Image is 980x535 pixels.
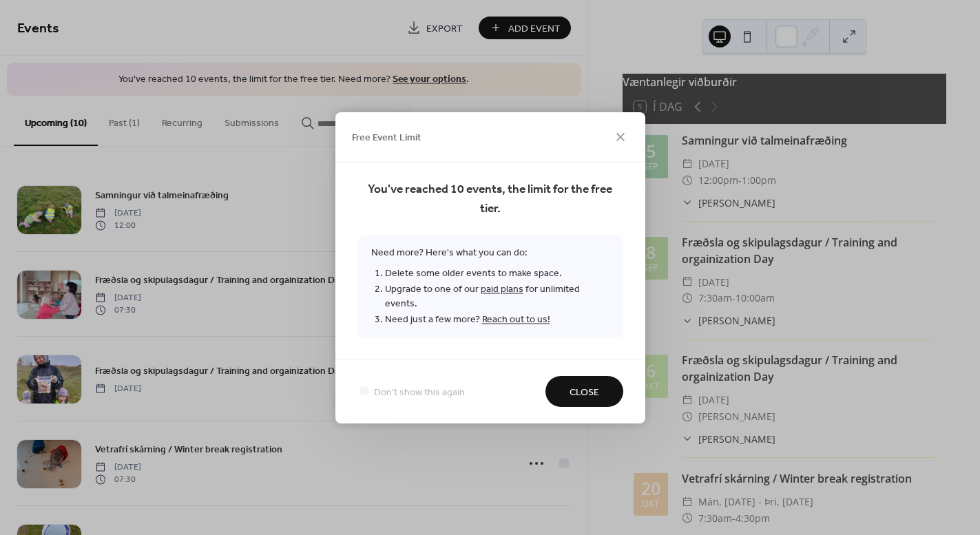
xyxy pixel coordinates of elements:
a: paid plans [481,280,523,298]
li: Upgrade to one of our for unlimited events. [385,281,609,311]
button: Close [545,376,623,407]
li: Need just a few more? [385,311,609,327]
a: Reach out to us! [482,310,550,328]
span: Close [570,385,599,399]
li: Delete some older events to make space. [385,265,609,281]
span: Need more? Here's what you can do: [357,235,623,337]
span: Free Event Limit [352,131,421,145]
span: You've reached 10 events, the limit for the free tier. [357,180,623,218]
span: Don't show this again [374,385,465,399]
